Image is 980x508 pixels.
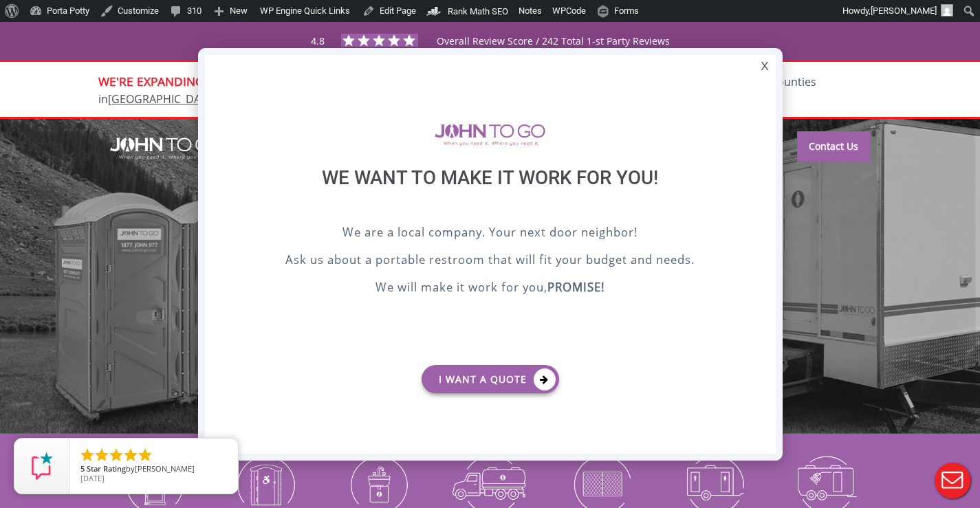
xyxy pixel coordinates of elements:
li:  [94,447,110,463]
span: 5 [80,463,85,474]
img: logo of viptogo [435,124,545,146]
p: Ask us about a portable restroom that will fit your budget and needs. [239,251,741,272]
span: by [80,465,227,474]
b: PROMISE! [547,279,605,295]
li:  [79,447,96,463]
li:  [108,447,124,463]
p: We are a local company. Your next door neighbor! [239,223,741,244]
span: [PERSON_NAME] [135,463,195,474]
span: [PERSON_NAME] [871,5,937,16]
div: We want to make it work for you! [239,166,741,223]
p: We will make it work for you, [239,278,741,299]
span: [DATE] [80,473,105,483]
a: I want a Quote [422,365,559,393]
button: Live Chat [925,453,980,508]
li:  [137,447,153,463]
span: Rank Math SEO [448,6,508,16]
img: Review Rating [28,452,56,480]
div: X [754,55,775,78]
span: Star Rating [87,463,126,474]
li:  [122,447,139,463]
